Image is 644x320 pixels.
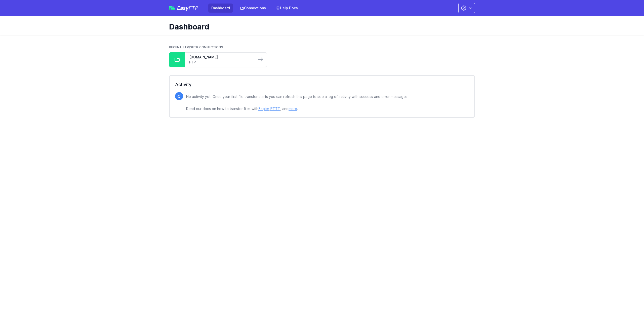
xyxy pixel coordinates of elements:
a: Connections [237,4,269,13]
h2: Recent FTP/SFTP Connections [169,45,475,49]
a: FTP [189,60,253,65]
a: IFTTT [270,106,280,111]
span: Easy [177,6,198,11]
a: more [289,106,297,111]
h2: Activity [175,81,469,88]
a: Zapier [258,106,269,111]
a: EasyFTP [169,6,198,11]
a: Dashboard [208,4,233,13]
p: No activity yet. Once your first file transfer starts you can refresh this page to see a log of a... [186,94,409,112]
h1: Dashboard [169,22,471,31]
span: FTP [189,5,198,11]
a: Help Docs [273,4,301,13]
a: [DOMAIN_NAME] [189,55,253,60]
img: easyftp_logo.png [169,6,175,10]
